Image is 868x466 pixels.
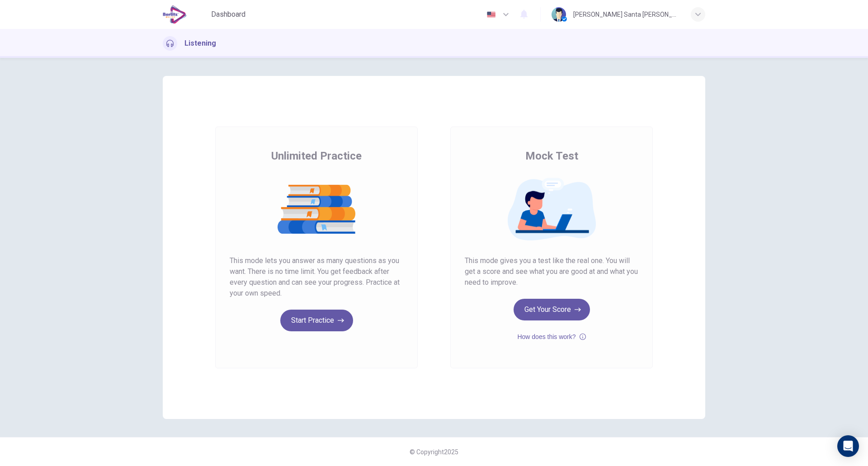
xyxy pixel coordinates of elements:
[514,299,590,320] button: Get Your Score
[208,6,249,23] button: Dashboard
[163,5,208,24] a: EduSynch logo
[163,5,187,24] img: EduSynch logo
[280,310,353,331] button: Start Practice
[525,149,578,163] span: Mock Test
[573,9,680,20] div: [PERSON_NAME] Santa [PERSON_NAME]
[486,11,497,18] img: en
[552,7,566,22] img: Profile picture
[837,435,859,457] div: Open Intercom Messenger
[410,448,458,456] span: © Copyright 2025
[465,255,638,288] span: This mode gives you a test like the real one. You will get a score and see what you are good at a...
[517,331,585,342] button: How does this work?
[184,38,216,49] h1: Listening
[271,149,362,163] span: Unlimited Practice
[211,9,245,20] span: Dashboard
[230,255,403,299] span: This mode lets you answer as many questions as you want. There is no time limit. You get feedback...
